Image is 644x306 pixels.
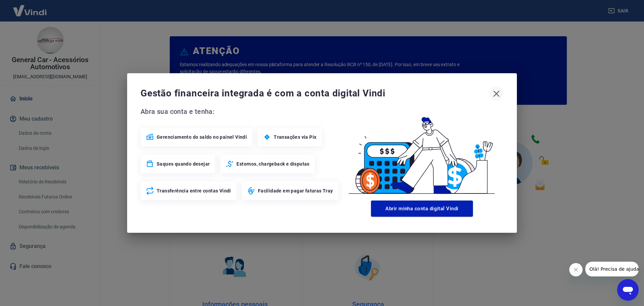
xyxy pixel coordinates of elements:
[569,263,583,276] iframe: Fechar mensagem
[371,201,473,217] button: Abrir minha conta digital Vindi
[157,187,231,194] span: Transferência entre contas Vindi
[141,87,489,100] span: Gestão financeira integrada é com a conta digital Vindi
[585,262,639,276] iframe: Mensagem da empresa
[258,187,333,194] span: Facilidade em pagar faturas Tray
[274,134,316,140] span: Transações via Pix
[617,279,639,301] iframe: Botão para abrir a janela de mensagens
[4,5,56,10] span: Olá! Precisa de ajuda?
[236,161,309,167] span: Estornos, chargeback e disputas
[340,106,503,198] img: Good Billing
[141,106,340,117] span: Abra sua conta e tenha:
[157,134,247,140] span: Gerenciamento do saldo no painel Vindi
[157,161,210,167] span: Saques quando desejar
